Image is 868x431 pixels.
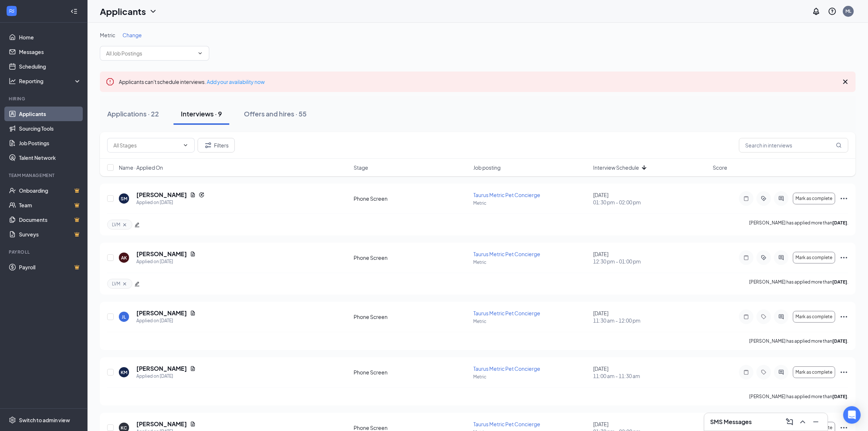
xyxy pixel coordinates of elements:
svg: Ellipses [840,194,848,203]
span: Score [713,164,727,171]
svg: Document [190,310,196,316]
h3: SMS Messages [710,418,752,426]
span: Taurus Metric Pet Concierge [474,421,541,427]
svg: Settings [9,416,16,424]
svg: Note [742,255,751,261]
svg: Document [190,366,196,372]
svg: Ellipses [840,368,848,377]
h5: [PERSON_NAME] [136,309,187,317]
span: 01:30 pm - 02:00 pm [593,199,708,206]
button: Mark as complete [793,193,835,204]
svg: Cross [122,222,128,228]
span: Taurus Metric Pet Concierge [474,365,541,372]
svg: ActiveTag [759,196,768,201]
a: OnboardingCrown [19,183,81,198]
svg: QuestionInfo [828,7,837,16]
span: Mark as complete [796,196,833,201]
div: Payroll [9,249,80,255]
svg: WorkstreamLogo [8,7,15,15]
div: Hiring [9,96,80,102]
div: Applied on [DATE] [136,317,196,324]
div: Applied on [DATE] [136,199,205,206]
div: Reporting [19,77,82,85]
a: Applicants [19,107,81,121]
div: [DATE] [593,250,708,265]
span: Name · Applied On [119,164,163,171]
span: edit [135,222,140,227]
h5: [PERSON_NAME] [136,420,187,428]
h5: [PERSON_NAME] [136,191,187,199]
button: Filter Filters [198,138,235,153]
div: [DATE] [593,365,708,380]
a: PayrollCrown [19,260,81,274]
a: Job Postings [19,136,81,150]
p: [PERSON_NAME] has applied more than . [749,220,848,230]
svg: Document [190,421,196,427]
svg: Filter [204,141,213,150]
button: Mark as complete [793,311,835,323]
div: KM [121,369,127,376]
span: Taurus Metric Pet Concierge [474,310,541,316]
svg: Tag [759,369,768,375]
svg: ActiveChat [777,369,786,375]
div: Phone Screen [354,254,469,261]
div: Interviews · 9 [181,109,222,118]
button: Mark as complete [793,366,835,378]
svg: ActiveTag [759,255,768,261]
svg: Error [106,77,114,86]
a: TeamCrown [19,198,81,212]
div: AK [121,255,127,261]
svg: Ellipses [840,312,848,321]
h5: [PERSON_NAME] [136,250,187,258]
svg: Document [190,251,196,257]
svg: Analysis [9,77,16,85]
p: [PERSON_NAME] has applied more than . [749,279,848,289]
div: JL [122,314,126,320]
span: edit [135,281,140,286]
svg: ComposeMessage [785,417,794,426]
svg: Document [190,192,196,198]
b: [DATE] [832,338,847,344]
div: Open Intercom Messenger [843,406,861,424]
svg: Note [742,196,751,201]
svg: ActiveChat [777,314,786,320]
svg: ChevronDown [183,142,188,148]
input: All Job Postings [106,49,194,57]
span: Taurus Metric Pet Concierge [474,192,541,198]
svg: ActiveChat [777,196,786,201]
div: ML [845,8,851,14]
div: Phone Screen [354,369,469,376]
svg: Tag [759,314,768,320]
div: KC [121,425,127,431]
svg: ArrowDown [640,163,649,172]
button: ComposeMessage [784,416,795,428]
b: [DATE] [832,279,847,285]
svg: Collapse [70,8,78,15]
a: SurveysCrown [19,227,81,242]
svg: Notifications [812,7,821,16]
div: Team Management [9,172,80,178]
a: Sourcing Tools [19,121,81,136]
svg: Cross [122,281,128,287]
span: Applicants can't schedule interviews. [119,78,265,85]
div: Switch to admin view [19,416,70,424]
div: Applied on [DATE] [136,258,196,265]
input: All Stages [113,141,180,149]
button: ChevronUp [797,416,809,428]
span: Metric [100,32,115,38]
p: Metric [474,259,589,265]
span: LVM [112,281,120,287]
input: Search in interviews [739,138,848,153]
b: [DATE] [832,394,847,399]
div: SM [121,196,127,202]
div: Offers and hires · 55 [244,109,307,118]
h1: Applicants [100,5,146,18]
svg: Note [742,314,751,320]
p: Metric [474,374,589,380]
svg: ActiveChat [777,255,786,261]
a: Scheduling [19,59,81,74]
span: 12:30 pm - 01:00 pm [593,258,708,265]
a: DocumentsCrown [19,212,81,227]
a: Talent Network [19,150,81,165]
span: Mark as complete [796,370,833,375]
